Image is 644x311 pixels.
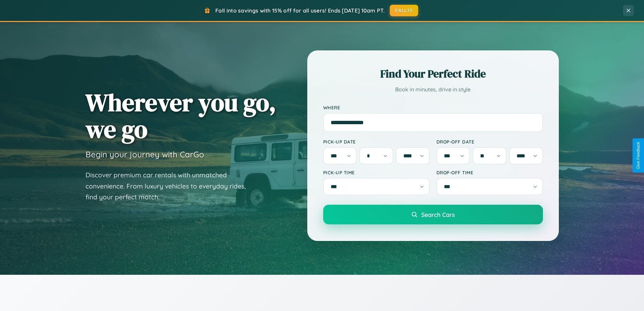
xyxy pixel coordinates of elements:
label: Pick-up Time [323,170,430,175]
button: Search Cars [323,205,543,224]
p: Discover premium car rentals with unmatched convenience. From luxury vehicles to everyday rides, ... [86,170,255,203]
div: Give Feedback [636,142,641,169]
button: FALL15 [390,5,418,16]
h1: Wherever you go, we go [86,89,276,142]
label: Drop-off Time [436,170,543,175]
h2: Find Your Perfect Ride [323,66,543,81]
p: Book in minutes, drive in style [323,85,543,94]
label: Where [323,105,543,110]
h3: Begin your journey with CarGo [86,149,204,159]
label: Drop-off Date [436,139,543,145]
span: Search Cars [421,211,455,218]
span: Fall into savings with 15% off for all users! Ends [DATE] 10am PT. [215,7,385,14]
label: Pick-up Date [323,139,430,145]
